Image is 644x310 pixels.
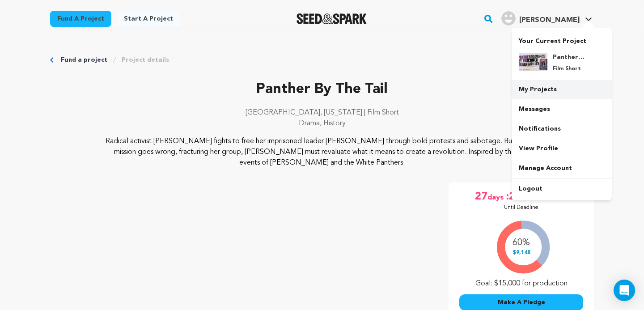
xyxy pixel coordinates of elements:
[487,190,505,204] span: days
[61,55,107,64] a: Fund a project
[475,190,487,204] span: 27
[614,280,635,301] div: Open Intercom Messenger
[519,33,605,80] a: Your Current Project Panther By The Tail Film Short
[50,11,111,27] a: Fund a project
[117,11,180,27] a: Start a project
[519,33,605,46] p: Your Current Project
[105,136,540,168] p: Radical activist [PERSON_NAME] fights to free her imprisoned leader [PERSON_NAME] through bold pr...
[501,11,516,25] img: user.png
[519,17,580,24] span: [PERSON_NAME]
[501,11,580,25] div: Claire J.'s Profile
[512,158,612,178] a: Manage Account
[512,119,612,139] a: Notifications
[122,55,169,64] a: Project details
[50,118,594,129] p: Drama, History
[50,55,594,64] div: Breadcrumb
[553,65,585,72] p: Film Short
[504,204,538,211] p: Until Deadline
[512,80,612,99] a: My Projects
[297,13,367,24] a: Seed&Spark Homepage
[519,53,547,71] img: 9b2cf0a30446a522.png
[500,9,594,28] span: Claire J.'s Profile
[500,9,594,25] a: Claire J.'s Profile
[50,107,594,118] p: [GEOGRAPHIC_DATA], [US_STATE] | Film Short
[512,99,612,119] a: Messages
[553,53,585,62] h4: Panther By The Tail
[512,139,612,158] a: View Profile
[512,179,612,199] a: Logout
[505,190,521,204] span: :21
[50,79,594,100] p: Panther By The Tail
[297,13,367,24] img: Seed&Spark Logo Dark Mode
